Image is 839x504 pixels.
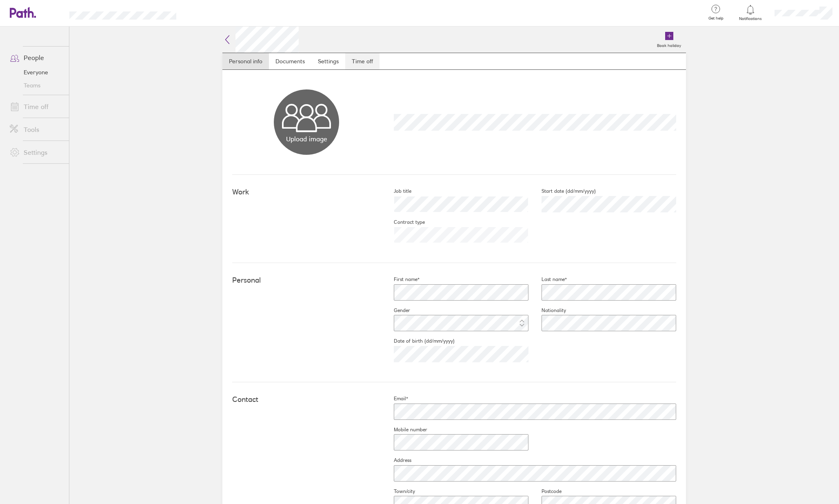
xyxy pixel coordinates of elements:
label: Mobile number [381,426,427,433]
label: Date of birth (dd/mm/yyyy) [381,338,455,344]
a: Documents [269,53,311,69]
a: Tools [3,121,69,138]
span: Notifications [737,16,764,21]
a: Time off [345,53,380,69]
a: Settings [3,144,69,161]
label: Last name* [528,276,567,283]
a: Settings [311,53,345,69]
label: Job title [381,188,411,194]
label: Contract type [381,219,425,225]
h4: Work [232,188,381,196]
label: First name* [381,276,419,283]
label: Nationality [528,307,566,314]
a: Time off [3,98,69,115]
label: Town/city [381,488,415,495]
h4: Contact [232,395,381,404]
a: Everyone [3,66,69,79]
label: Postcode [528,488,562,495]
label: Book holiday [652,41,686,48]
a: Personal info [222,53,269,69]
a: Book holiday [652,27,686,53]
label: Start date (dd/mm/yyyy) [528,188,596,194]
label: Gender [381,307,410,314]
span: Get help [703,16,729,21]
label: Address [381,457,411,464]
h4: Personal [232,276,381,285]
a: Teams [3,79,69,92]
a: Notifications [737,4,764,21]
a: People [3,49,69,66]
label: Email* [381,395,408,402]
